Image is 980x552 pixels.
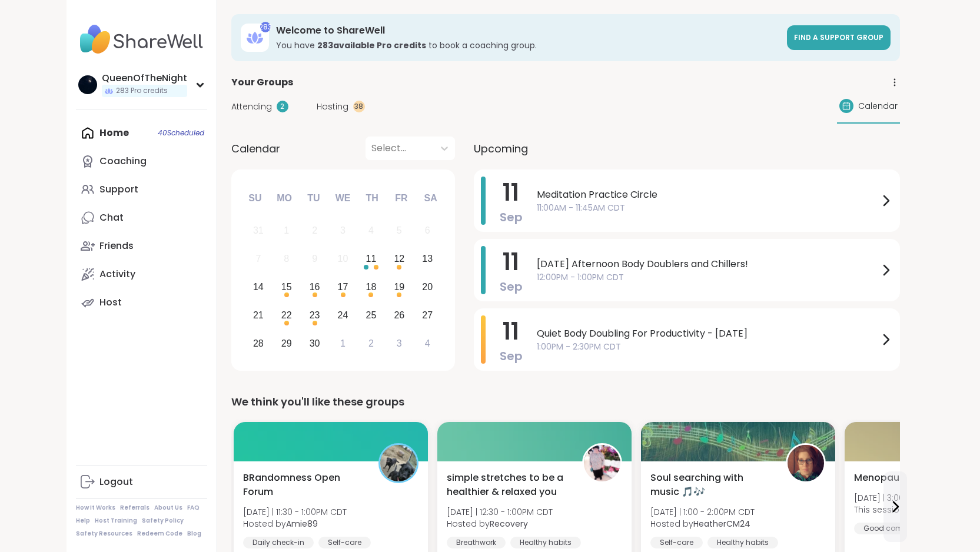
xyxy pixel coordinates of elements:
div: 3 [340,222,346,238]
div: Th [359,185,385,211]
b: HeatherCM24 [693,518,750,530]
div: 31 [253,222,264,238]
a: Logout [76,468,207,496]
span: Hosting [317,101,348,113]
a: Host Training [95,517,137,525]
span: Calendar [231,141,280,157]
div: 1 [340,335,346,351]
div: Not available Tuesday, September 2nd, 2025 [302,218,327,244]
div: Not available Monday, September 1st, 2025 [274,218,299,244]
div: Choose Friday, October 3rd, 2025 [387,331,412,356]
h3: You have to book a coaching group. [276,39,780,51]
div: 27 [422,307,433,323]
div: Sa [417,185,443,211]
div: Choose Monday, September 15th, 2025 [274,275,299,300]
div: 12 [394,251,404,267]
div: Mo [271,185,297,211]
div: We think you'll like these groups [231,394,900,410]
span: Sep [500,278,523,295]
span: 12:00PM - 1:00PM CDT [537,271,879,284]
div: Choose Thursday, October 2nd, 2025 [358,331,384,356]
div: Choose Saturday, September 13th, 2025 [415,247,440,272]
div: Choose Tuesday, September 16th, 2025 [302,275,327,300]
div: 5 [397,222,402,238]
div: We [330,185,356,211]
div: 3 [397,335,402,351]
img: Amie89 [380,445,417,481]
span: BRandomness Open Forum [243,471,366,499]
span: Hosted by [447,518,553,530]
div: 6 [425,222,430,238]
div: Choose Sunday, September 21st, 2025 [246,302,271,328]
span: Hosted by [650,518,755,530]
div: Choose Saturday, September 20th, 2025 [415,275,440,300]
div: Logout [99,475,133,488]
img: HeatherCM24 [788,445,824,481]
div: 1 [284,222,289,238]
div: Choose Sunday, September 14th, 2025 [246,275,271,300]
span: 11:00AM - 11:45AM CDT [537,202,879,214]
div: Activity [99,268,135,281]
div: Not available Wednesday, September 3rd, 2025 [330,218,356,244]
div: 38 [353,101,365,112]
a: Help [76,517,90,525]
div: 15 [281,279,292,295]
div: QueenOfTheNight [102,72,187,85]
div: 4 [425,335,430,351]
div: 23 [310,307,320,323]
div: 7 [255,251,261,267]
span: Menopause Sisters [854,471,945,485]
div: Friends [99,240,134,252]
span: Find a support group [794,32,883,42]
div: 22 [281,307,292,323]
span: [DATE] | 12:30 - 1:00PM CDT [447,506,553,518]
a: Activity [76,260,207,288]
a: Coaching [76,147,207,175]
div: Choose Wednesday, September 24th, 2025 [330,302,356,328]
div: Choose Friday, September 12th, 2025 [387,247,412,272]
a: Find a support group [787,25,891,50]
div: Healthy habits [707,537,778,548]
div: 24 [338,307,348,323]
span: [DATE] | 1:00 - 2:00PM CDT [650,506,755,518]
div: Choose Sunday, September 28th, 2025 [246,331,271,356]
span: 11 [503,176,519,209]
span: Soul searching with music 🎵🎶 [650,471,773,499]
div: Not available Monday, September 8th, 2025 [274,247,299,272]
div: 18 [366,279,377,295]
div: Not available Saturday, September 6th, 2025 [415,218,440,244]
span: Upcoming [474,141,528,157]
div: Not available Wednesday, September 10th, 2025 [330,247,356,272]
div: Not available Sunday, August 31st, 2025 [246,218,271,244]
div: 30 [310,335,320,351]
span: Meditation Practice Circle [537,188,879,202]
div: 21 [253,307,264,323]
span: Sep [500,209,523,225]
div: Daily check-in [243,537,314,548]
img: Recovery [584,445,620,481]
div: Choose Friday, September 26th, 2025 [387,302,412,328]
div: Tu [301,185,327,211]
b: Amie89 [286,518,318,530]
span: Calendar [858,100,898,112]
a: Safety Policy [142,517,184,525]
a: FAQ [187,504,200,512]
h3: Welcome to ShareWell [276,24,780,37]
div: Breathwork [447,537,506,548]
div: 4 [368,222,374,238]
b: Recovery [490,518,528,530]
span: Attending [231,101,272,113]
div: Choose Saturday, September 27th, 2025 [415,302,440,328]
div: Choose Wednesday, October 1st, 2025 [330,331,356,356]
div: Fr [388,185,414,211]
img: QueenOfTheNight [78,75,97,94]
div: 14 [253,279,264,295]
div: 25 [366,307,377,323]
a: Blog [187,530,201,538]
div: Su [242,185,268,211]
a: Chat [76,204,207,232]
span: Sep [500,348,523,364]
div: 10 [338,251,348,267]
div: Self-care [650,537,703,548]
span: Hosted by [243,518,347,530]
